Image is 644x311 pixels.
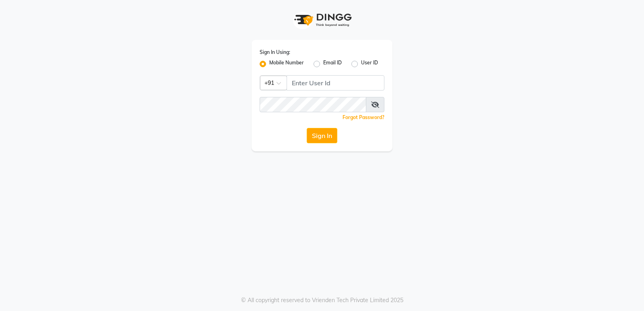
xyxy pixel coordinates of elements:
a: Forgot Password? [343,114,384,120]
input: Username [287,75,384,91]
input: Username [260,97,366,112]
img: logo1.svg [290,8,354,32]
label: Email ID [323,59,342,69]
label: Sign In Using: [260,49,290,56]
label: Mobile Number [269,59,304,69]
label: User ID [361,59,378,69]
button: Sign In [307,128,337,143]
